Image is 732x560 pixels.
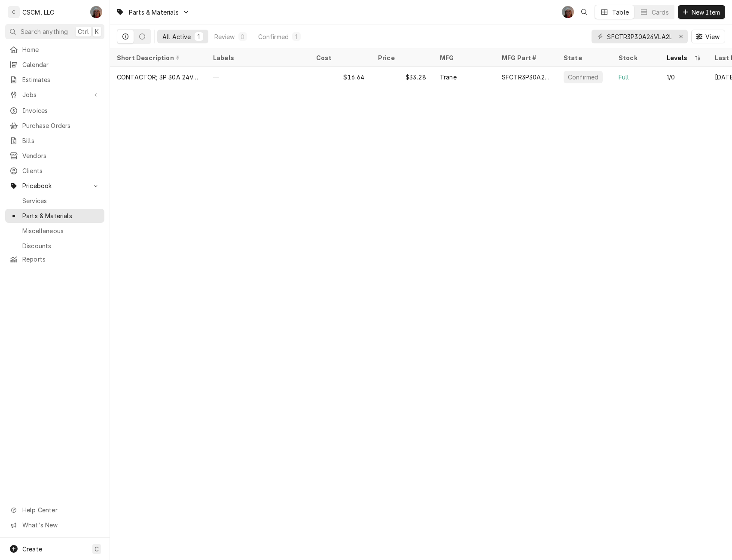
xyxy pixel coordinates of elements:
div: Stock [619,53,651,62]
a: Estimates [5,73,104,87]
div: DV [562,6,574,18]
a: Home [5,43,104,57]
a: Bills [5,134,104,148]
div: DV [90,6,102,18]
span: Discounts [22,241,100,250]
a: Go to Pricebook [5,179,104,193]
div: MFG Part # [502,53,548,62]
span: Reports [22,255,100,264]
span: Jobs [22,90,87,99]
button: Search anythingCtrlK [5,24,104,39]
span: What's New [22,520,99,530]
div: Short Description [117,53,198,62]
div: All Active [162,32,191,41]
span: Estimates [22,75,100,84]
button: Open search [577,5,591,19]
button: Erase input [674,30,688,43]
span: New Item [690,8,722,17]
div: CONTACTOR; 3P 30A 24VAC / LUGS A2L [117,73,199,82]
a: Go to Parts & Materials [113,5,193,19]
div: 0 [240,32,245,41]
a: Discounts [5,239,104,253]
a: Go to What's New [5,518,104,532]
span: Ctrl [78,27,89,36]
a: Purchase Orders [5,119,104,133]
a: Clients [5,164,104,178]
a: Parts & Materials [5,209,104,223]
div: Confirmed [567,73,599,82]
a: Go to Jobs [5,88,104,102]
span: Parts & Materials [129,8,179,17]
div: Cost [316,53,363,62]
div: Levels [667,53,692,62]
a: Go to Help Center [5,503,104,517]
div: Confirmed [258,32,289,41]
div: 1/0 [667,73,675,82]
span: Calendar [22,60,100,69]
div: Labels [213,53,302,62]
span: K [95,27,99,36]
input: Keyword search [607,30,671,43]
a: Vendors [5,149,104,163]
a: Services [5,194,104,208]
div: — [206,67,309,87]
span: Create [22,545,42,553]
a: Calendar [5,58,104,72]
div: C [8,6,20,18]
span: Miscellaneous [22,226,100,235]
button: New Item [678,5,725,19]
span: Invoices [22,106,100,115]
div: CSCM, LLC [22,8,54,17]
span: Pricebook [22,181,87,190]
span: Search anything [21,27,68,36]
div: Dena Vecchetti's Avatar [562,6,574,18]
div: 1 [294,32,299,41]
div: Price [378,53,424,62]
a: Miscellaneous [5,224,104,238]
span: View [704,32,721,41]
span: Clients [22,166,100,175]
span: Home [22,45,100,54]
a: Invoices [5,103,104,118]
div: Review [214,32,235,41]
div: $33.28 [371,67,433,87]
span: Help Center [22,505,99,514]
span: Vendors [22,151,100,160]
div: State [564,53,603,62]
button: View [691,30,725,43]
span: Parts & Materials [22,211,100,220]
div: SFCTR3P30A24VLA2L [502,73,550,82]
span: C [95,545,99,554]
div: Trane [440,73,457,82]
span: Bills [22,136,100,145]
span: Purchase Orders [22,121,100,130]
div: MFG [440,53,486,62]
div: Dena Vecchetti's Avatar [90,6,102,18]
div: Table [612,8,629,17]
div: Full [619,73,629,82]
span: Services [22,196,100,205]
a: Reports [5,252,104,266]
div: Cards [652,8,669,17]
div: $16.64 [309,67,371,87]
div: 1 [196,32,201,41]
